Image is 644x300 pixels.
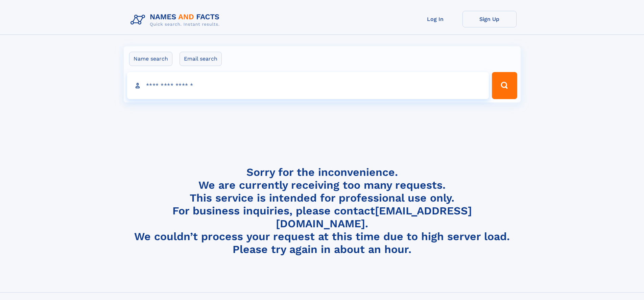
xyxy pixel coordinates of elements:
[408,11,462,27] a: Log In
[129,52,172,66] label: Name search
[128,11,225,29] img: Logo Names and Facts
[462,11,517,27] a: Sign Up
[276,204,472,230] a: [EMAIL_ADDRESS][DOMAIN_NAME]
[128,166,517,256] h4: Sorry for the inconvenience. We are currently receiving too many requests. This service is intend...
[492,72,517,99] button: Search Button
[127,72,489,99] input: search input
[180,52,222,66] label: Email search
